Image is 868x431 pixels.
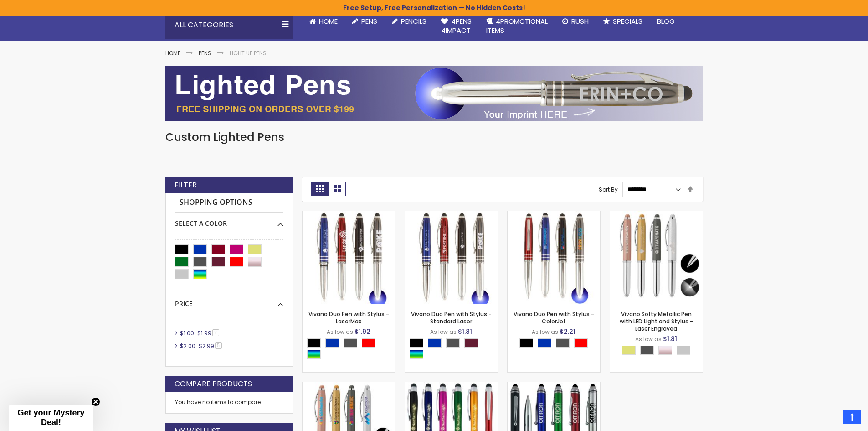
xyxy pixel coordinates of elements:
span: As low as [532,328,558,336]
img: Vivano Duo Pen with Stylus - Standard Laser [405,211,498,304]
span: As low as [430,328,457,336]
div: Rose Gold [658,346,672,355]
img: Vivano Softy Metallic Pen with LED Light and Stylus - Laser Engraved [610,211,703,304]
div: Gunmetal [344,338,357,348]
div: Select A Color [410,338,498,361]
a: Vivano Softy Metallic Pen with LED Light and Stylus - Laser Engraved [610,211,703,218]
a: Pens [199,49,211,57]
strong: Light Up Pens [230,49,267,57]
a: Rush [555,11,596,31]
button: Close teaser [91,397,100,406]
a: 4PROMOTIONALITEMS [479,11,555,41]
span: Home [319,16,338,26]
div: Gunmetal [556,338,570,348]
strong: Grid [311,182,329,196]
h1: Custom Lighted Pens [165,130,703,145]
span: Specials [613,16,642,26]
div: Blue [538,338,551,348]
a: Logo Beam Stylus LIght Up Pen [405,382,498,389]
a: Specials [596,11,650,31]
strong: Compare Products [175,379,252,389]
span: $1.81 [458,327,472,336]
div: Select A Color [519,338,592,350]
span: As low as [635,335,662,343]
span: 4PROMOTIONAL ITEMS [486,16,548,35]
div: Gunmetal [640,346,654,355]
span: Blog [657,16,675,26]
label: Sort By [599,185,618,193]
a: $2.00-$2.995 [178,342,225,350]
a: Kyra Pen with Stylus and Flashlight [508,382,600,389]
div: Black [519,338,533,348]
span: Pens [361,16,377,26]
span: $2.99 [199,342,214,350]
a: Blog [650,11,682,31]
a: Home [165,49,180,57]
span: 5 [215,342,222,349]
div: You have no items to compare. [165,392,293,413]
a: Pencils [385,11,434,31]
a: Pens [345,11,385,31]
div: Red [574,338,588,348]
div: Gold [622,346,636,355]
span: As low as [327,328,353,336]
div: Assorted [307,350,321,359]
span: $1.00 [180,329,194,337]
div: Blue [325,338,339,348]
strong: Filter [175,180,197,190]
a: Top [843,410,861,424]
div: Gunmetal [446,338,460,348]
div: Select A Color [622,346,695,357]
span: Pencils [401,16,426,26]
div: All Categories [165,11,293,39]
strong: Shopping Options [175,193,283,213]
a: Vivano Duo Pen with Stylus - ColorJet [508,211,600,218]
div: Dark Red [464,338,478,348]
div: Silver [677,346,690,355]
a: Home [302,11,345,31]
a: Vivano Duo Pen with Stylus - LaserMax [308,310,389,325]
span: $2.21 [560,327,575,336]
div: Select A Color [307,338,395,361]
span: $1.81 [663,334,677,343]
div: Black [307,338,321,348]
a: Vivano Duo Pen with Stylus - Standard Laser [405,211,498,218]
div: Black [410,338,423,348]
a: $1.00-$1.992 [178,329,222,337]
div: Get your Mystery Deal!Close teaser [9,405,93,431]
div: Red [362,338,375,348]
span: $1.92 [354,327,370,336]
a: Vivano Duo Pen with Stylus - Standard Laser [411,310,492,325]
a: Vivano Duo Pen with Stylus - LaserMax [303,211,395,218]
div: Price [175,293,283,308]
div: Assorted [410,350,423,359]
img: Light Up Pens [165,66,703,121]
a: 4Pens4impact [434,11,479,41]
span: 2 [212,329,219,336]
span: Get your Mystery Deal! [17,408,84,427]
span: 4Pens 4impact [441,16,472,35]
a: Vivano Softy Metallic Pen with LED Light and Stylus - Laser Engraved [620,310,693,332]
a: Vivano Duo Pen with Stylus - ColorJet [514,310,594,325]
span: Rush [571,16,589,26]
div: Select A Color [175,213,283,228]
a: Vivano Softy Metallic Pen with LED Light and Stylus - ColorJet Imprint [303,382,395,389]
img: Vivano Duo Pen with Stylus - LaserMax [303,211,395,304]
img: Vivano Duo Pen with Stylus - ColorJet [508,211,600,304]
span: $2.00 [180,342,195,350]
span: $1.99 [197,329,211,337]
div: Blue [428,338,442,348]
